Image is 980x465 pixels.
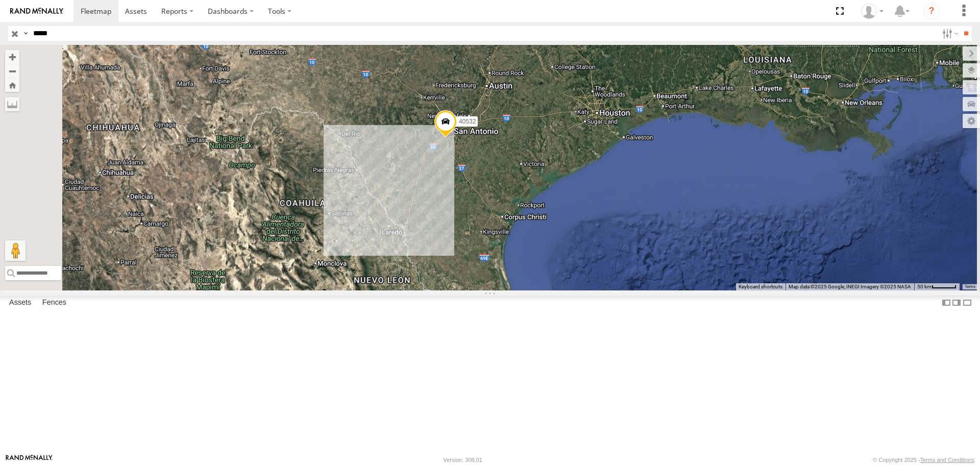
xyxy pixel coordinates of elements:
button: Keyboard shortcuts [739,283,782,290]
div: © Copyright 2025 - [873,457,974,463]
button: Zoom Home [5,78,19,92]
label: Search Filter Options [938,26,960,41]
label: Map Settings [963,114,980,128]
span: Map data ©2025 Google, INEGI Imagery ©2025 NASA [789,284,911,289]
div: Version: 308.01 [444,457,482,463]
button: Zoom out [5,64,19,78]
label: Dock Summary Table to the Left [941,296,951,310]
button: Drag Pegman onto the map to open Street View [5,240,26,261]
div: Aurora Salinas [857,4,887,19]
a: Terms and Conditions [920,457,974,463]
i: ? [923,3,940,19]
img: rand-logo.svg [10,8,63,15]
label: Fences [37,296,71,310]
label: Search Query [21,26,30,41]
label: Hide Summary Table [962,296,972,310]
a: Visit our Website [6,455,53,465]
label: Dock Summary Table to the Right [951,296,962,310]
button: Map Scale: 50 km per 45 pixels [914,283,960,290]
span: 50 km [917,284,932,289]
a: Terms (opens in new tab) [965,284,975,288]
label: Measure [5,97,19,111]
label: Assets [4,296,36,310]
button: Zoom in [5,50,19,64]
span: 40532 [459,118,476,125]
